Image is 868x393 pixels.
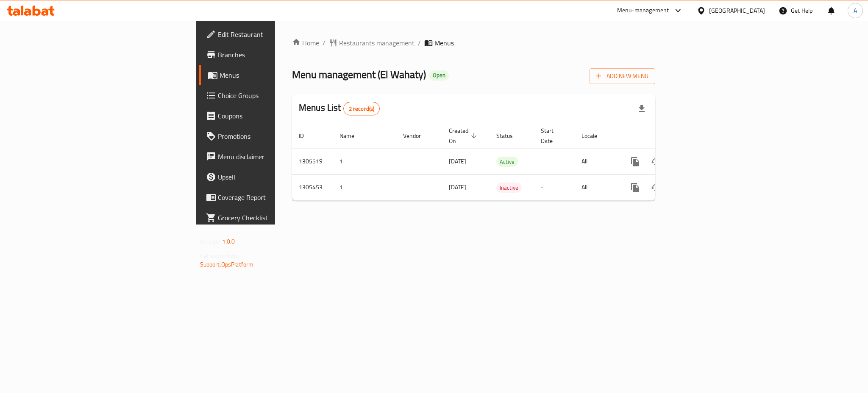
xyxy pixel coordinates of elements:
[645,177,666,198] button: Change Status
[199,187,341,208] a: Coverage Report
[299,131,315,141] span: ID
[218,111,334,121] span: Coupons
[218,152,334,162] span: Menu disclaimer
[418,38,421,48] li: /
[199,208,341,228] a: Grocery Checklist
[199,65,341,85] a: Menus
[339,38,415,48] span: Restaurants management
[344,105,380,113] span: 2 record(s)
[645,152,666,172] button: Change Status
[581,131,608,141] span: Locale
[299,101,380,115] h2: Menus List
[625,152,645,172] button: more
[625,177,645,198] button: more
[199,167,341,187] a: Upsell
[496,157,518,167] span: Active
[218,90,334,101] span: Choice Groups
[199,146,341,167] a: Menu disclaimer
[343,102,380,115] div: Total records count
[534,174,575,200] td: -
[218,29,334,39] span: Edit Restaurant
[200,250,239,261] span: Get support on:
[333,174,396,200] td: 1
[590,68,655,84] button: Add New Menu
[218,172,334,182] span: Upsell
[292,65,426,84] span: Menu management ( El Wahaty )
[199,45,341,65] a: Branches
[333,149,396,174] td: 1
[449,156,466,167] span: [DATE]
[449,126,479,146] span: Created On
[339,131,365,141] span: Name
[449,182,466,193] span: [DATE]
[429,70,449,81] div: Open
[199,106,341,126] a: Coupons
[329,38,415,48] a: Restaurants management
[496,157,518,167] div: Active
[632,98,652,119] div: Export file
[199,85,341,106] a: Choice Groups
[403,131,432,141] span: Vendor
[575,149,618,174] td: All
[429,72,449,79] span: Open
[199,126,341,146] a: Promotions
[617,6,669,16] div: Menu-management
[218,213,334,223] span: Grocery Checklist
[222,236,235,247] span: 1.0.0
[534,149,575,174] td: -
[218,131,334,141] span: Promotions
[199,24,341,45] a: Edit Restaurant
[496,183,522,193] span: Inactive
[618,123,713,149] th: Actions
[292,38,655,48] nav: breadcrumb
[218,50,334,60] span: Branches
[709,6,765,15] div: [GEOGRAPHIC_DATA]
[496,131,524,141] span: Status
[200,259,254,270] a: Support.OpsPlatform
[575,174,618,200] td: All
[218,192,334,202] span: Coverage Report
[434,38,454,48] span: Menus
[854,6,857,15] span: A
[596,71,648,81] span: Add New Menu
[220,70,334,80] span: Menus
[292,123,713,201] table: enhanced table
[541,126,565,146] span: Start Date
[200,236,221,247] span: Version:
